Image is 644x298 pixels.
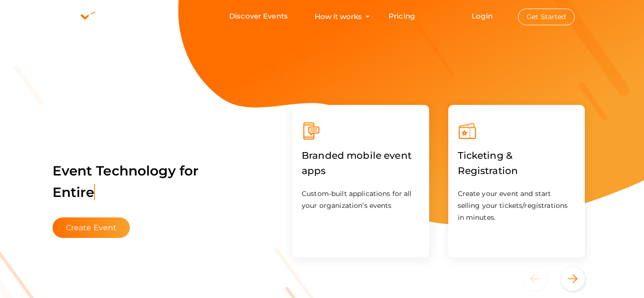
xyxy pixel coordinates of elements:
[389,8,415,25] a: Pricing
[458,141,576,185] label: Ticketing & Registration
[312,8,365,25] button: How it works
[302,167,420,176] a: Branded mobile event apps
[561,267,585,291] button: Next
[458,167,576,176] a: Ticketing & Registration
[523,267,559,291] button: Previous
[53,184,95,200] span: Entire
[53,217,130,238] button: Create Event
[302,141,420,185] label: Branded mobile event apps
[458,188,576,224] p: Create your event and start selling your tickets/registrations in minutes.
[53,148,199,215] label: Event Technology for
[302,188,420,212] p: Custom-built applications for all your organization’s events
[229,8,288,25] a: Discover Events
[472,11,493,21] a: Login
[518,9,575,25] button: Get Started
